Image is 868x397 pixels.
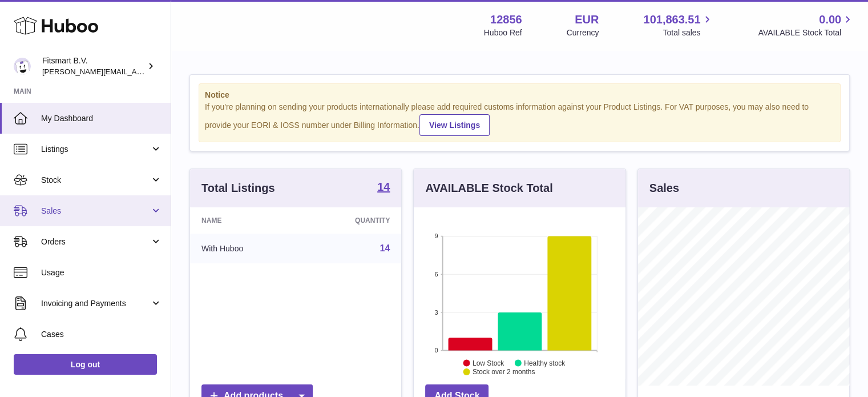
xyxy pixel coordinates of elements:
[14,354,157,375] a: Log out
[190,207,301,234] th: Name
[435,232,438,239] text: 9
[567,27,599,38] div: Currency
[435,308,438,315] text: 3
[425,181,552,196] h3: AVAILABLE Stock Total
[377,181,390,195] a: 14
[380,243,390,253] a: 14
[643,12,713,38] a: 101,863.51 Total sales
[663,27,713,38] span: Total sales
[41,144,150,155] span: Listings
[490,12,522,27] strong: 12856
[205,102,834,136] div: If you're planning on sending your products internationally please add required customs informati...
[301,207,401,234] th: Quantity
[643,12,700,27] span: 101,863.51
[42,67,229,76] span: [PERSON_NAME][EMAIL_ADDRESS][DOMAIN_NAME]
[201,181,275,196] h3: Total Listings
[758,27,854,38] span: AVAILABLE Stock Total
[41,267,162,278] span: Usage
[473,359,504,367] text: Low Stock
[649,181,679,196] h3: Sales
[42,55,145,77] div: Fitsmart B.V.
[435,347,438,354] text: 0
[524,359,566,367] text: Healthy stock
[41,236,150,247] span: Orders
[14,58,31,75] img: jonathan@leaderoo.com
[41,175,150,186] span: Stock
[377,181,390,193] strong: 14
[41,113,162,124] span: My Dashboard
[484,27,522,38] div: Huboo Ref
[473,368,535,376] text: Stock over 2 months
[205,90,834,101] strong: Notice
[190,234,301,263] td: With Huboo
[41,206,150,216] span: Sales
[435,271,438,278] text: 6
[419,114,490,136] a: View Listings
[41,298,150,309] span: Invoicing and Payments
[758,12,854,38] a: 0.00 AVAILABLE Stock Total
[575,12,599,27] strong: EUR
[819,12,841,27] span: 0.00
[41,329,162,340] span: Cases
